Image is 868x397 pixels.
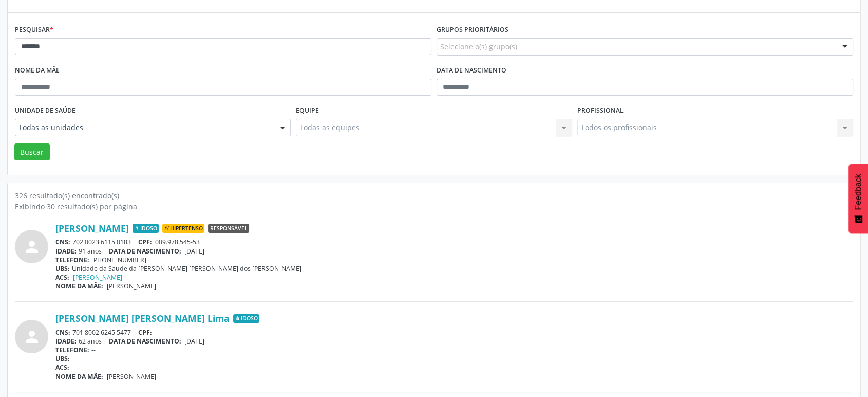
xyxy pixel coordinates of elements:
span: TELEFONE: [55,346,89,354]
span: CNS: [55,238,70,246]
span: [PERSON_NAME] [107,372,156,381]
label: Nome da mãe [15,63,60,79]
span: ACS: [55,363,69,372]
a: [PERSON_NAME] [PERSON_NAME] Lima [55,313,230,324]
span: Idoso [133,224,159,233]
div: 701 8002 6245 5477 [55,328,853,337]
span: [DATE] [184,247,204,256]
span: TELEFONE: [55,256,89,264]
label: Equipe [296,103,319,119]
span: -- [155,328,159,337]
span: Idoso [233,314,259,323]
span: DATA DE NASCIMENTO: [109,337,181,346]
span: CPF: [138,328,152,337]
span: IDADE: [55,337,77,346]
label: Grupos prioritários [437,22,508,38]
div: -- [55,346,853,354]
label: Unidade de saúde [15,103,76,119]
div: 326 resultado(s) encontrado(s) [15,190,853,201]
span: Selecione o(s) grupo(s) [440,41,517,52]
span: IDADE: [55,247,77,256]
span: Hipertenso [162,224,204,233]
span: Feedback [854,174,863,210]
label: Data de nascimento [437,63,506,79]
div: 91 anos [55,247,853,256]
span: -- [73,363,77,372]
div: -- [55,354,853,363]
a: [PERSON_NAME] [55,223,129,234]
span: UBS: [55,354,70,363]
i: person [23,238,41,256]
span: [DATE] [184,337,204,346]
div: 702 0023 6115 0183 [55,238,853,246]
label: Pesquisar [15,22,53,38]
span: UBS: [55,264,70,273]
span: ACS: [55,273,69,282]
i: person [23,328,41,346]
button: Buscar [14,143,50,161]
span: Todas as unidades [18,122,270,133]
span: [PERSON_NAME] [107,282,156,291]
span: NOME DA MÃE: [55,372,103,381]
span: CNS: [55,328,70,337]
div: Exibindo 30 resultado(s) por página [15,201,853,212]
div: [PHONE_NUMBER] [55,256,853,264]
button: Feedback - Mostrar pesquisa [848,164,868,233]
a: [PERSON_NAME] [73,273,122,282]
span: DATA DE NASCIMENTO: [109,247,181,256]
span: 009.978.545-53 [155,238,200,246]
div: Unidade da Saude da [PERSON_NAME] [PERSON_NAME] dos [PERSON_NAME] [55,264,853,273]
label: Profissional [577,103,624,119]
div: 62 anos [55,337,853,346]
span: CPF: [138,238,152,246]
span: NOME DA MÃE: [55,282,103,291]
span: Responsável [208,224,249,233]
